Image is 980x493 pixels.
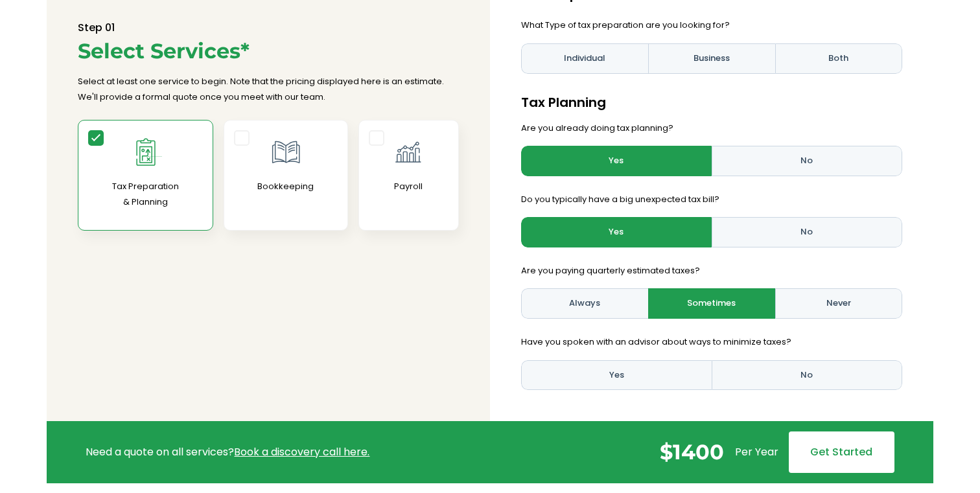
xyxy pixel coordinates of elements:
p: What Type of tax preparation are you looking for? [521,17,902,32]
p: Select at least one service to begin. Note that the pricing displayed here is an estimate. We'll ... [78,74,459,104]
label: Sometimes [648,288,775,319]
p: Bookkeeping [224,179,347,194]
p: Payroll [359,179,458,194]
p: Do you typically have a big unexpected tax bill? [521,192,902,207]
span: 1400 [673,439,724,464]
h2: $ [660,440,673,464]
label: No [712,360,902,391]
label: No [712,146,902,176]
a: Get Started [789,431,894,473]
label: Yes [521,217,712,247]
h5: Tax Planning [521,89,902,115]
p: Are you paying quarterly estimated taxes? [521,263,902,278]
p: Have you spoken with an advisor about ways to minimize taxes? [521,334,902,349]
label: Both [775,43,902,74]
p: Tax Preparation & Planning [78,179,212,209]
label: Always [521,288,648,319]
h2: Select Services* [78,39,459,63]
label: Yes [521,146,712,176]
label: Yes [521,360,712,391]
p: Are you already doing tax planning? [521,120,902,135]
p: Per Year [724,443,789,462]
h6: Step 01 [78,21,459,34]
label: No [712,217,902,247]
label: Never [775,288,902,319]
label: Business [648,43,775,74]
a: Book a discovery call here. [234,444,369,459]
label: Individual [521,43,648,74]
div: Need a quote on all services? [54,443,482,462]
